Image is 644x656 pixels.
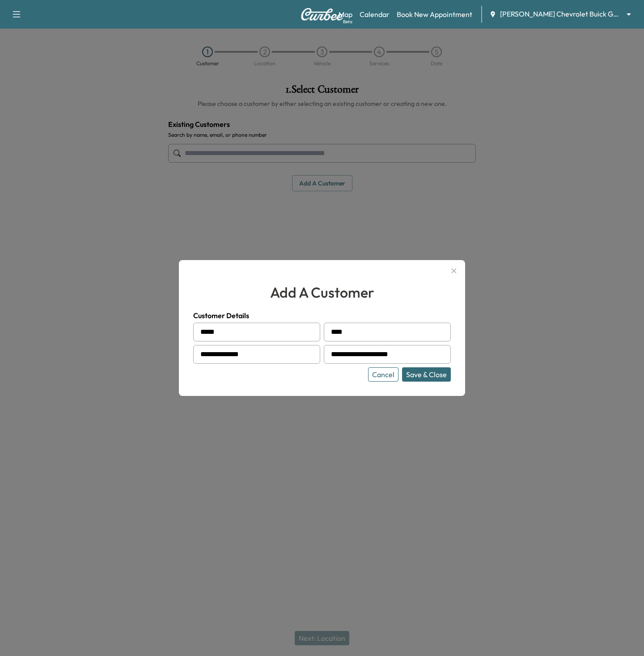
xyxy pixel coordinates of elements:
a: Calendar [360,9,390,20]
button: Save & Close [402,367,451,382]
h2: add a customer [193,282,451,303]
span: [PERSON_NAME] Chevrolet Buick GMC [500,9,623,19]
h4: Customer Details [193,310,451,321]
div: Beta [343,18,352,25]
img: Curbee Logo [301,8,343,21]
a: MapBeta [339,9,352,20]
button: Cancel [368,367,398,382]
a: Book New Appointment [397,9,472,20]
